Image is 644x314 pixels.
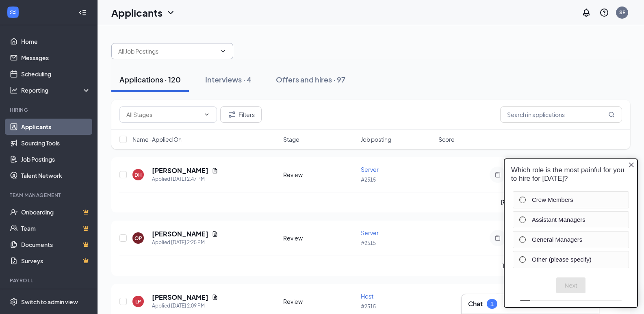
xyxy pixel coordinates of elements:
[21,135,91,151] a: Sourcing Tools
[21,298,78,306] div: Switch to admin view
[493,171,503,178] svg: Note
[126,110,200,119] input: All Stages
[21,50,91,66] a: Messages
[152,166,208,175] h5: [PERSON_NAME]
[438,135,455,143] span: Score
[10,106,89,113] div: Hiring
[493,235,503,241] svg: Note
[361,240,376,246] span: #2515
[21,204,91,220] a: OnboardingCrown
[498,151,644,314] iframe: Sprig User Feedback Dialog
[361,177,376,183] span: #2515
[608,111,615,118] svg: MagnifyingGlass
[468,299,483,308] h3: Chat
[220,106,262,123] button: Filter Filters
[10,192,89,199] div: Team Management
[283,234,356,242] div: Review
[10,298,18,306] svg: Settings
[134,235,142,242] div: OP
[212,294,218,301] svg: Document
[10,86,18,94] svg: Analysis
[500,106,622,123] input: Search in applications
[134,171,142,178] div: DH
[361,303,376,310] span: #2515
[166,8,176,17] svg: ChevronDown
[361,166,379,173] span: Server
[118,47,217,56] input: All Job Postings
[78,9,87,17] svg: Collapse
[21,151,91,167] a: Job Postings
[276,74,345,84] div: Offers and hires · 97
[212,231,218,237] svg: Document
[361,229,379,236] span: Server
[283,297,356,305] div: Review
[21,220,91,236] a: TeamCrown
[283,171,356,179] div: Review
[205,74,252,84] div: Interviews · 4
[152,175,218,183] div: Applied [DATE] 2:47 PM
[21,33,91,50] a: Home
[21,86,91,94] div: Reporting
[21,66,91,82] a: Scheduling
[227,110,237,119] svg: Filter
[132,135,182,143] span: Name · Applied On
[599,8,609,17] svg: QuestionInfo
[152,230,208,238] h5: [PERSON_NAME]
[152,293,208,302] h5: [PERSON_NAME]
[283,135,299,143] span: Stage
[619,9,625,16] div: SE
[212,167,218,174] svg: Document
[581,8,591,17] svg: Notifications
[490,301,494,308] div: 1
[10,277,89,284] div: Payroll
[135,298,141,305] div: LP
[111,6,163,19] h1: Applicants
[152,302,218,310] div: Applied [DATE] 2:09 PM
[21,167,91,184] a: Talent Network
[361,135,391,143] span: Job posting
[21,119,91,135] a: Applicants
[9,8,17,16] svg: WorkstreamLogo
[21,253,91,269] a: SurveysCrown
[220,48,226,54] svg: ChevronDown
[361,292,373,300] span: Host
[21,236,91,253] a: DocumentsCrown
[204,111,210,118] svg: ChevronDown
[119,74,181,84] div: Applications · 120
[152,238,218,247] div: Applied [DATE] 2:25 PM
